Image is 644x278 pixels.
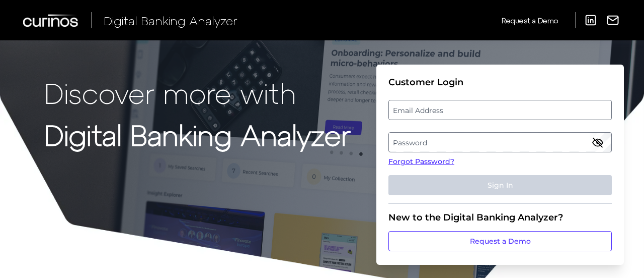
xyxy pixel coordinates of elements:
[389,101,611,119] label: Email Address
[388,156,612,167] a: Forgot Password?
[44,118,351,151] strong: Digital Banking Analyzer
[104,13,237,28] span: Digital Banking Analyzer
[389,133,611,151] label: Password
[23,14,79,27] img: Curinos
[502,12,558,29] a: Request a Demo
[388,175,612,195] button: Sign In
[502,16,558,25] span: Request a Demo
[388,212,612,223] div: New to the Digital Banking Analyzer?
[44,77,351,108] p: Discover more with
[388,231,612,251] a: Request a Demo
[388,77,612,88] div: Customer Login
